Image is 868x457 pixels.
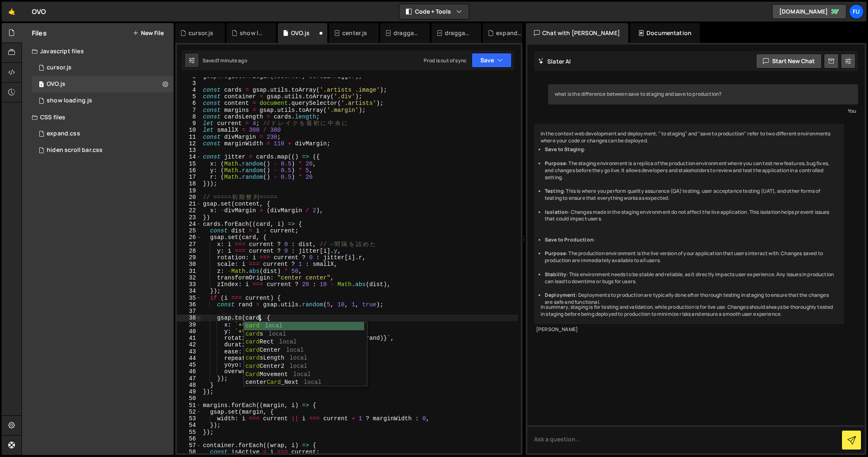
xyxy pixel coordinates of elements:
[545,271,837,285] li: : This environment needs to be stable and reliable, as it directly impacts user experience. Any i...
[177,120,201,127] div: 9
[545,187,563,194] strong: Testing
[177,180,201,187] div: 18
[177,375,201,382] div: 47
[534,124,844,324] div: In the context web development and deployment, " to staging" and "save to production" refer to tw...
[177,288,201,294] div: 34
[240,29,266,37] div: show loading.js
[32,28,47,38] h2: Files
[32,76,174,92] div: 17267/47848.js
[177,187,201,194] div: 19
[133,30,164,36] button: New File
[545,208,568,215] strong: Isolation
[177,322,201,328] div: 39
[177,348,201,355] div: 43
[548,84,858,104] div: what is the difference between save to staging and save to production?
[177,315,201,321] div: 38
[177,395,201,402] div: 50
[177,161,201,167] div: 15
[47,64,72,71] div: cursor.js
[538,57,571,65] h2: Slater AI
[177,234,201,241] div: 26
[545,160,566,167] strong: Purpose
[545,188,837,202] li: : This is where you perform quality assurance (QA) testing, user acceptance testing (UAT), and ot...
[177,167,201,174] div: 16
[22,109,174,125] div: CSS files
[630,23,700,43] div: Documentation
[545,271,566,278] strong: Stability
[177,80,201,87] div: 3
[472,53,512,68] button: Save
[177,429,201,436] div: 55
[177,100,201,107] div: 6
[177,415,201,422] div: 53
[177,409,201,415] div: 52
[545,146,837,153] li: :
[177,194,201,201] div: 20
[545,237,837,244] li: :
[177,328,201,335] div: 40
[177,174,201,180] div: 17
[177,281,201,288] div: 33
[177,241,201,248] div: 27
[177,201,201,207] div: 21
[756,54,822,69] button: Start new chat
[22,43,174,59] div: Javascript files
[177,436,201,442] div: 56
[177,107,201,114] div: 7
[177,227,201,234] div: 25
[536,326,842,333] div: [PERSON_NAME]
[424,57,467,64] div: Prod is out of sync
[177,248,201,254] div: 28
[177,382,201,388] div: 48
[32,59,174,76] div: 17267/48012.js
[342,29,367,37] div: center.js
[545,291,576,298] strong: Deployment
[177,221,201,227] div: 24
[545,160,837,181] li: : The staging environment is a replica of the production environment where you can test new featu...
[177,368,201,375] div: 46
[177,449,201,455] div: 58
[177,355,201,362] div: 44
[177,147,201,154] div: 13
[177,295,201,301] div: 35
[177,214,201,221] div: 23
[399,4,469,19] button: Code + Tools
[32,125,174,142] div: 17267/47820.css
[177,127,201,133] div: 10
[177,268,201,275] div: 31
[177,207,201,214] div: 22
[177,140,201,147] div: 12
[188,29,213,37] div: cursor.js
[496,29,522,37] div: expand.css
[177,114,201,120] div: 8
[545,250,566,257] strong: Purpose
[177,341,201,348] div: 42
[177,301,201,308] div: 36
[2,2,22,21] a: 🤙
[217,57,247,64] div: 1 minute ago
[177,388,201,395] div: 49
[772,4,847,19] a: [DOMAIN_NAME]
[47,147,103,154] div: hiden scroll bar.css
[177,254,201,261] div: 29
[32,142,174,159] div: 17267/47816.css
[39,82,44,88] span: 1
[177,134,201,140] div: 11
[177,261,201,268] div: 30
[32,7,46,17] div: OVO
[177,275,201,281] div: 32
[177,442,201,449] div: 57
[177,87,201,93] div: 4
[47,130,80,137] div: expand.css
[545,209,837,223] li: : Changes made in the staging environment do not affect the live application. This isolation help...
[47,97,92,104] div: show loading.js
[177,93,201,100] div: 5
[177,422,201,429] div: 54
[177,308,201,315] div: 37
[526,23,628,43] div: Chat with [PERSON_NAME]
[445,29,471,37] div: draggable using Observer.css
[177,335,201,341] div: 41
[545,250,837,264] li: : The production environment is the live version of your application that users interact with. Ch...
[849,4,864,19] a: Fu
